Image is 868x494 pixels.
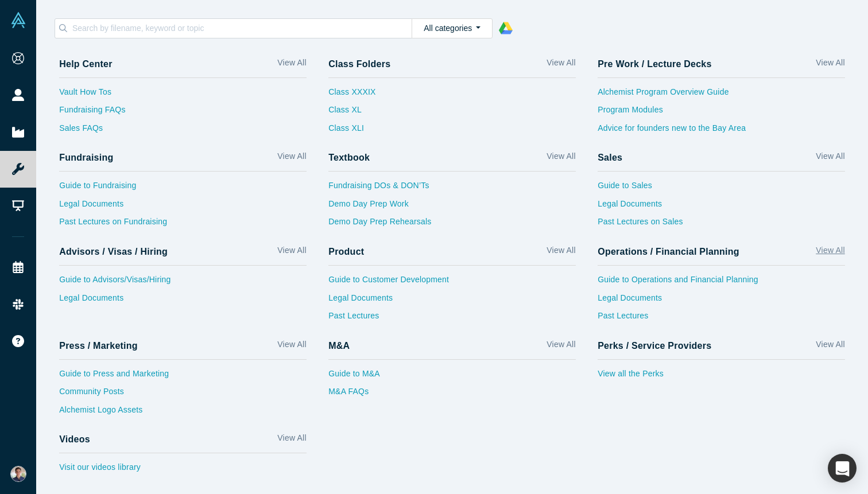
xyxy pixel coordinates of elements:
img: Andres Meiners's Account [10,466,26,482]
a: Legal Documents [328,292,576,310]
button: All categories [412,18,493,38]
a: Legal Documents [59,198,307,216]
a: Class XL [328,104,375,122]
a: View All [547,57,575,73]
h4: Product [328,246,364,257]
a: Fundraising DOs & DON’Ts [328,180,576,198]
a: View All [277,57,306,73]
a: Legal Documents [598,292,845,310]
a: Past Lectures [598,310,845,328]
a: Guide to Fundraising [59,180,307,198]
a: View All [277,150,306,167]
h4: Class Folders [328,59,390,69]
a: Visit our videos library [59,461,307,480]
a: Past Lectures on Fundraising [59,216,307,234]
h4: Textbook [328,152,370,163]
a: View All [816,150,844,167]
a: Guide to M&A [328,368,576,386]
a: View All [816,244,844,261]
a: View All [277,432,306,449]
a: View all the Perks [598,368,845,386]
a: View All [547,339,575,355]
a: View All [547,244,575,261]
a: Vault How Tos [59,86,307,104]
a: Alchemist Logo Assets [59,404,307,422]
h4: M&A [328,340,350,351]
a: Legal Documents [598,198,845,216]
a: Legal Documents [59,292,307,310]
a: View All [816,57,844,73]
h4: Operations / Financial Planning [598,246,739,257]
a: Advice for founders new to the Bay Area [598,122,845,141]
a: Alchemist Program Overview Guide [598,86,845,104]
a: Community Posts [59,386,307,404]
a: View All [816,339,844,355]
h4: Pre Work / Lecture Decks [598,59,711,69]
a: Demo Day Prep Work [328,198,576,216]
a: Guide to Customer Development [328,274,576,292]
h4: Perks / Service Providers [598,340,711,351]
a: Guide to Advisors/Visas/Hiring [59,274,307,292]
a: Sales FAQs [59,122,307,141]
img: Alchemist Vault Logo [10,12,26,28]
h4: Advisors / Visas / Hiring [59,246,168,257]
h4: Sales [598,152,622,163]
a: M&A FAQs [328,386,576,404]
h4: Fundraising [59,152,113,163]
a: Past Lectures on Sales [598,216,845,234]
h4: Help Center [59,59,112,69]
h4: Videos [59,434,90,445]
a: View All [277,244,306,261]
a: Class XXXIX [328,86,375,104]
a: Guide to Sales [598,180,845,198]
a: Past Lectures [328,310,576,328]
a: Program Modules [598,104,845,122]
a: Demo Day Prep Rehearsals [328,216,576,234]
a: Class XLI [328,122,375,141]
a: Guide to Press and Marketing [59,368,307,386]
a: View All [547,150,575,167]
h4: Press / Marketing [59,340,138,351]
input: Search by filename, keyword or topic [71,21,412,36]
a: View All [277,339,306,355]
a: Guide to Operations and Financial Planning [598,274,845,292]
a: Fundraising FAQs [59,104,307,122]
